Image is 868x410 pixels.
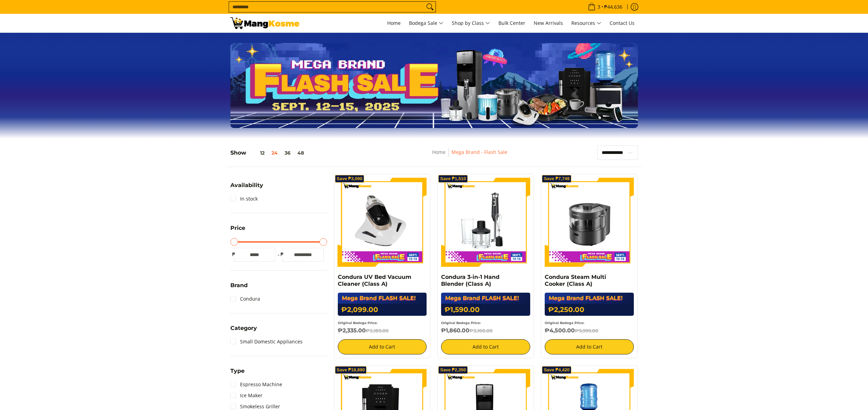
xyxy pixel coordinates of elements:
[544,177,570,181] span: Save ₱7,749
[230,368,245,379] summary: Open
[306,14,638,32] nav: Main Menu
[230,149,307,156] h5: Show
[597,4,601,9] span: 3
[366,328,389,333] del: ₱5,189.00
[230,225,245,236] summary: Open
[230,183,263,188] span: Availability
[440,368,466,372] span: Save ₱2,350
[230,17,299,29] img: MANG KOSME MEGA BRAND FLASH SALE: September 12-15, 2025 l Mang Kosme
[534,20,563,26] span: New Arrivals
[606,14,638,32] a: Contact Us
[575,328,598,333] del: ₱9,999.00
[495,14,529,32] a: Bulk Center
[337,368,365,372] span: Save ₱18,890
[246,150,268,156] button: 12
[279,251,286,258] span: ₱
[545,327,634,334] h6: ₱4,500.00
[230,251,237,258] span: ₱
[448,14,494,32] a: Shop by Class
[338,274,411,287] a: Condura UV Bed Vacuum Cleaner (Class A)
[337,177,363,181] span: Save ₱3,090
[230,379,282,390] a: Espresso Machine
[230,193,258,204] a: In stock
[571,19,601,28] span: Resources
[384,14,404,32] a: Home
[230,183,263,193] summary: Open
[230,325,257,336] summary: Open
[441,274,499,287] a: Condura 3-in-1 Hand Blender (Class A)
[230,325,257,331] span: Category
[338,178,427,267] img: Condura UV Bed Vacuum Cleaner (Class A)
[338,339,427,354] button: Add to Cart
[230,390,263,401] a: Ice Maker
[338,327,427,334] h6: ₱2,335.00
[268,150,281,156] button: 24
[406,14,447,32] a: Bodega Sale
[441,327,530,334] h6: ₱1,860.00
[545,178,634,267] img: Condura Steam Multi Cooker (Class A)
[451,149,507,155] a: Mega Brand - Flash Sale
[230,293,260,304] a: Condura
[281,150,294,156] button: 36
[545,304,634,316] h6: ₱2,250.00
[425,2,436,12] button: Search
[230,283,248,293] summary: Open
[338,321,378,325] small: Original Bodega Price:
[409,19,443,28] span: Bodega Sale
[586,3,624,11] span: •
[441,178,530,267] img: Condura 3-in-1 Hand Blender (Class A)
[432,149,446,155] a: Home
[230,225,245,231] span: Price
[545,339,634,354] button: Add to Cart
[610,20,635,26] span: Contact Us
[441,321,481,325] small: Original Bodega Price:
[452,19,490,28] span: Shop by Class
[498,20,525,26] span: Bulk Center
[338,304,427,316] h6: ₱2,099.00
[544,368,570,372] span: Save ₱4,420
[387,20,401,26] span: Home
[545,321,584,325] small: Original Bodega Price:
[441,339,530,354] button: Add to Cart
[230,368,245,374] span: Type
[530,14,566,32] a: New Arrivals
[568,14,605,32] a: Resources
[441,304,530,316] h6: ₱1,590.00
[545,274,606,287] a: Condura Steam Multi Cooker (Class A)
[382,148,557,164] nav: Breadcrumbs
[230,336,303,347] a: Small Domestic Appliances
[603,4,623,9] span: ₱44,636
[469,328,493,333] del: ₱3,100.00
[440,177,466,181] span: Save ₱1,510
[230,283,248,288] span: Brand
[294,150,307,156] button: 48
